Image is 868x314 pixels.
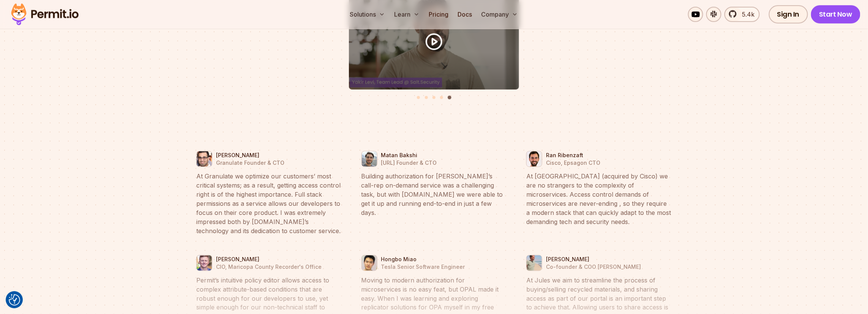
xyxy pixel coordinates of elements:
img: Ran Ribenzaft | Cisco, Epsagon CTO [527,149,542,169]
img: Jean Philippe Boul | Co-founder & COO Jules AI [527,253,542,273]
img: Tal Saiag | Granulate Founder & CTO [197,149,212,169]
button: Go to slide 2 [425,96,428,99]
a: Pricing [426,7,451,22]
p: Tesla Senior Software Engineer [381,263,465,271]
a: Start Now [811,5,861,24]
p: Granulate Founder & CTO [216,159,284,167]
button: Solutions [347,7,388,22]
p: [PERSON_NAME] [216,151,284,159]
p: Hongbo Miao [381,256,465,263]
p: Ran Ribenzaft [546,151,600,159]
a: Sign In [769,5,808,24]
p: Matan Bakshi [381,151,437,159]
button: Company [478,7,521,22]
p: [URL] Founder & CTO [381,159,437,167]
img: Matan Bakshi | Buzzer.ai Founder & CTO [362,149,377,169]
p: CIO, Maricopa County Recorder's Office [216,263,322,271]
blockquote: Building authorization for [PERSON_NAME]’s call-rep on-demand service was a challenging task, but... [361,172,507,217]
blockquote: At Granulate we optimize our customers’ most critical systems; as a result, getting access contro... [196,172,342,235]
ul: Select a slide to show [191,89,677,100]
blockquote: At [GEOGRAPHIC_DATA] (acquired by Cisco) we are no strangers to the complexity of microservices. ... [526,172,672,226]
button: Go to slide 1 [417,96,420,99]
button: Go to slide 4 [440,96,443,99]
button: Consent Preferences [9,294,20,306]
button: Go to slide 3 [432,96,436,99]
span: 5.4k [737,10,754,19]
img: Hongbo Miao | Tesla Senior Software Engineer [362,253,377,273]
img: Nate Young | CIO, Maricopa County Recorder's Office [197,253,212,273]
p: [PERSON_NAME] [546,256,641,263]
p: [PERSON_NAME] [216,256,322,263]
img: Permit logo [8,2,82,27]
a: Docs [455,7,475,22]
a: 5.4k [724,7,760,22]
p: Co-founder & COO [PERSON_NAME] [546,263,641,271]
img: Revisit consent button [9,294,20,306]
button: Learn [391,7,423,22]
button: Go to slide 5 [448,96,451,99]
p: Cisco, Epsagon CTO [546,159,600,167]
